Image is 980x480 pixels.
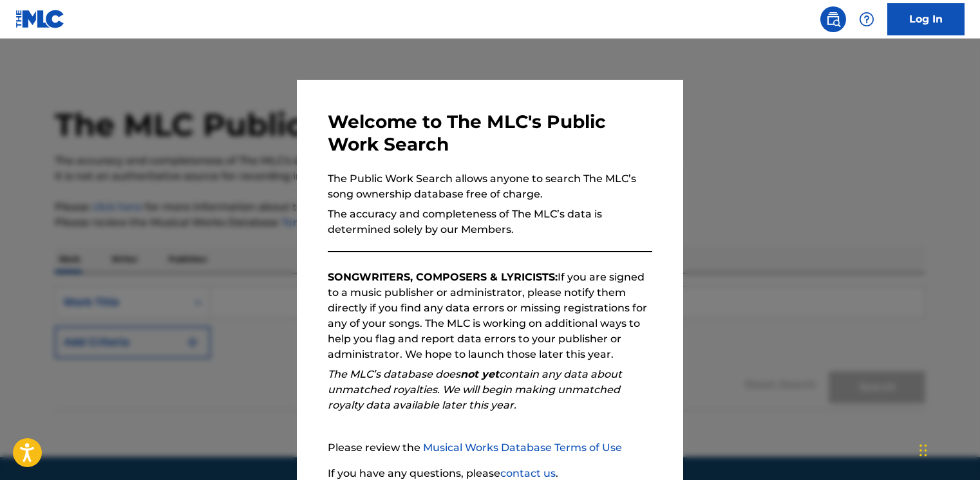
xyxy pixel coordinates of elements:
strong: SONGWRITERS, COMPOSERS & LYRICISTS: [328,271,558,283]
p: The Public Work Search allows anyone to search The MLC’s song ownership database free of charge. [328,171,652,202]
div: Drag [919,431,927,470]
p: Please review the [328,440,652,456]
img: MLC Logo [15,10,65,28]
em: The MLC’s database does contain any data about unmatched royalties. We will begin making unmatche... [328,368,622,411]
a: Public Search [820,6,846,32]
img: search [825,12,841,27]
img: help [859,12,874,27]
a: Musical Works Database Terms of Use [423,441,622,454]
div: Help [854,6,880,32]
p: The accuracy and completeness of The MLC’s data is determined solely by our Members. [328,207,652,237]
strong: not yet [460,368,499,380]
a: contact us [500,467,556,479]
iframe: Chat Widget [916,418,980,480]
p: If you are signed to a music publisher or administrator, please notify them directly if you find ... [328,270,652,362]
h3: Welcome to The MLC's Public Work Search [328,111,652,156]
a: Log In [887,3,965,35]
